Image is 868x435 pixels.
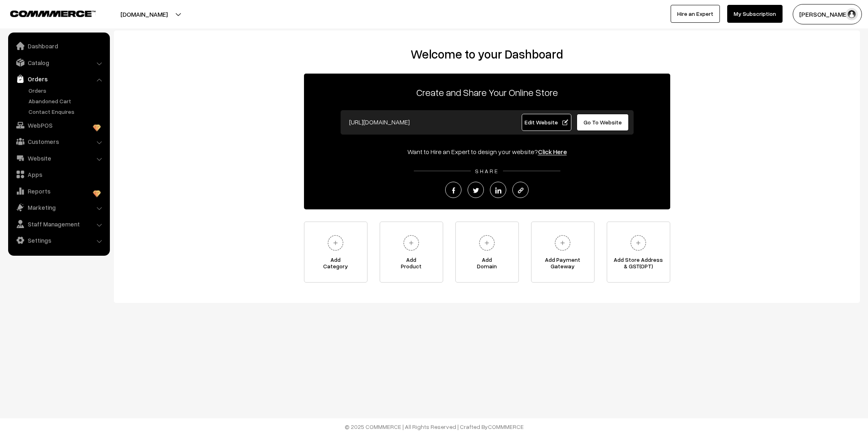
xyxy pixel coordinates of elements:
[525,119,568,126] span: Edit Website
[380,222,443,283] a: AddProduct
[304,85,670,100] p: Create and Share Your Online Store
[26,97,107,105] a: Abandoned Cart
[10,72,107,86] a: Orders
[10,11,96,17] img: COMMMERCE
[380,257,443,273] span: Add Product
[10,233,107,248] a: Settings
[10,39,107,53] a: Dashboard
[455,222,519,283] a: AddDomain
[304,222,367,283] a: AddCategory
[10,167,107,182] a: Apps
[456,257,518,273] span: Add Domain
[471,167,503,174] span: SHARE
[10,151,107,165] a: Website
[304,257,367,273] span: Add Category
[476,232,498,254] img: plus.svg
[26,86,107,95] a: Orders
[10,8,81,18] a: COMMMERCE
[846,8,858,20] img: user
[26,107,107,116] a: Contact Enquires
[671,5,720,23] a: Hire an Expert
[577,114,629,131] a: Go To Website
[627,232,649,254] img: plus.svg
[324,232,347,254] img: plus.svg
[92,4,196,24] button: [DOMAIN_NAME]
[10,184,107,198] a: Reports
[10,134,107,149] a: Customers
[531,222,595,283] a: Add PaymentGateway
[538,148,567,156] a: Click Here
[304,147,670,157] div: Want to Hire an Expert to design your website?
[607,222,670,283] a: Add Store Address& GST(OPT)
[10,200,107,215] a: Marketing
[551,232,574,254] img: plus.svg
[727,5,783,23] a: My Subscription
[10,217,107,231] a: Staff Management
[122,47,852,61] h2: Welcome to your Dashboard
[607,257,670,273] span: Add Store Address & GST(OPT)
[10,118,107,133] a: WebPOS
[488,423,524,430] a: COMMMERCE
[10,55,107,70] a: Catalog
[531,257,594,273] span: Add Payment Gateway
[400,232,422,254] img: plus.svg
[793,4,862,24] button: [PERSON_NAME]
[522,114,571,131] a: Edit Website
[584,119,622,126] span: Go To Website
